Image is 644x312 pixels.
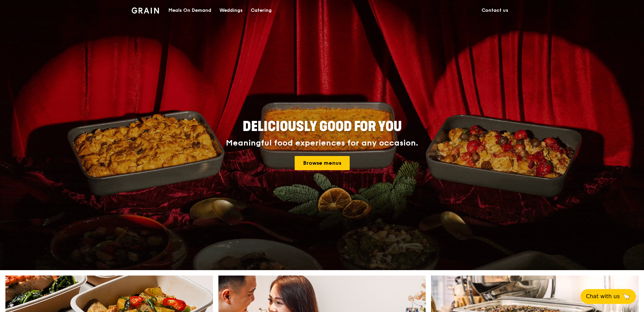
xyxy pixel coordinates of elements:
[215,0,247,21] a: Weddings
[251,0,272,21] div: Catering
[219,0,243,21] div: Weddings
[581,289,636,304] button: Chat with us🦙
[295,156,350,170] a: Browse menus
[478,0,512,21] a: Contact us
[247,0,276,21] a: Catering
[586,292,620,301] span: Chat with us
[622,292,630,301] span: 🦙
[132,7,159,14] img: Grain
[168,0,211,21] div: Meals On Demand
